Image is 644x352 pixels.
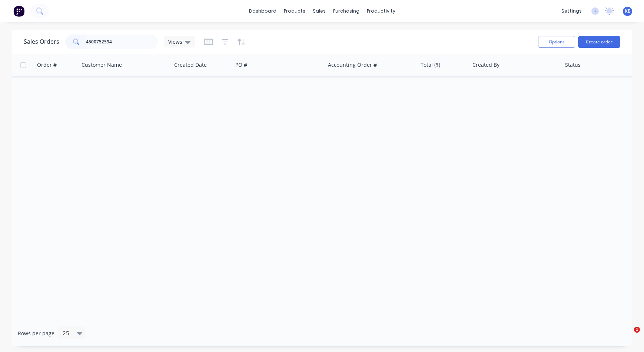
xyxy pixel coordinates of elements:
[634,327,640,333] span: 1
[558,6,585,17] div: settings
[538,36,575,48] button: Options
[168,38,182,46] span: Views
[363,6,399,17] div: productivity
[565,61,581,69] div: Status
[174,61,207,69] div: Created Date
[329,6,363,17] div: purchasing
[82,61,122,69] div: Customer Name
[13,6,24,17] img: Factory
[37,61,57,69] div: Order #
[309,6,329,17] div: sales
[472,61,499,69] div: Created By
[619,327,637,345] iframe: Intercom live chat
[625,8,631,14] span: KB
[328,61,377,69] div: Accounting Order #
[86,34,158,49] input: Search...
[421,61,440,69] div: Total ($)
[578,36,620,48] button: Create order
[18,330,54,337] span: Rows per page
[235,61,247,69] div: PO #
[245,6,280,17] a: dashboard
[24,38,59,45] h1: Sales Orders
[280,6,309,17] div: products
